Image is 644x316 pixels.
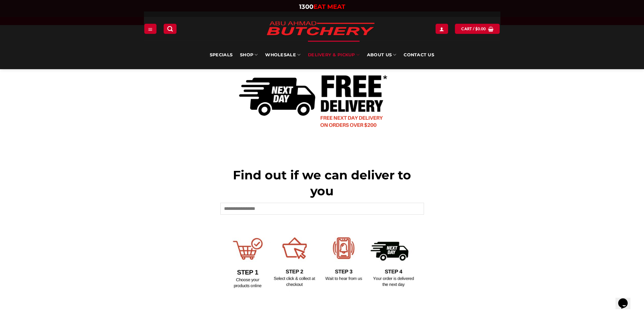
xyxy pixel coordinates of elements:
a: About Us [367,41,396,69]
img: Delivery Options [220,229,424,292]
a: 1300EAT MEAT [299,3,345,11]
a: View cart [455,24,500,34]
img: Delivery Options [220,35,424,162]
a: Menu [144,24,157,34]
a: SHOP [240,41,258,69]
a: Specials [210,41,233,69]
a: Wholesale [265,41,300,69]
a: Login [436,24,448,34]
span: 1300 [299,3,313,11]
a: Contact Us [404,41,434,69]
span: EAT MEAT [313,3,345,11]
a: Delivery & Pickup [308,41,360,69]
bdi: 0.00 [475,26,486,31]
a: Search [164,24,177,34]
span: Find out if we can deliver to you [233,167,411,198]
span: $ [475,26,478,32]
iframe: chat widget [615,289,637,309]
span: Cart / [461,26,486,32]
img: Abu Ahmad Butchery [261,17,380,41]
